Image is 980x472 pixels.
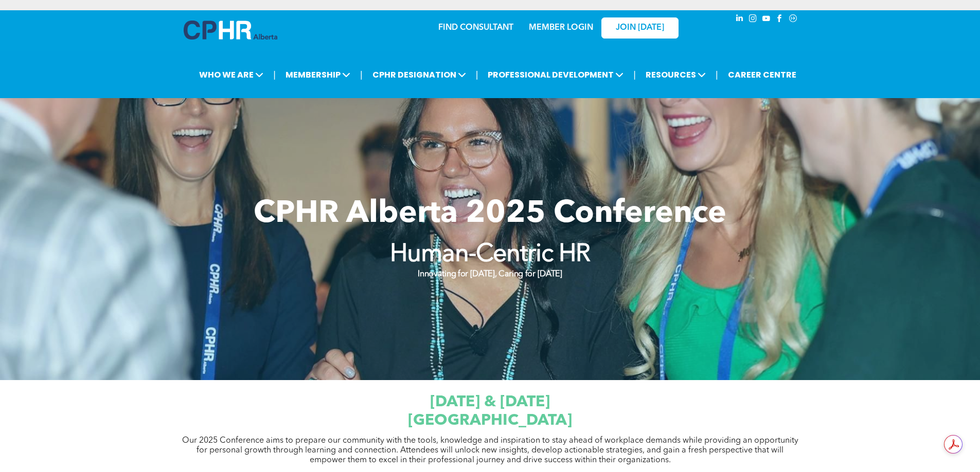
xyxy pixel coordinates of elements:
a: youtube [761,13,772,27]
img: A blue and white logo for cp alberta [184,21,277,40]
span: MEMBERSHIP [282,65,353,84]
a: MEMBER LOGIN [529,24,593,32]
a: JOIN [DATE] [601,17,679,39]
span: JOIN [DATE] [616,23,664,33]
a: facebook [774,13,786,27]
span: CPHR Alberta 2025 Conference [254,199,726,230]
a: linkedin [734,13,745,27]
span: PROFESSIONAL DEVELOPMENT [485,65,627,84]
a: FIND CONSULTANT [438,24,513,32]
span: CPHR DESIGNATION [369,65,469,84]
span: [GEOGRAPHIC_DATA] [408,413,572,428]
li: | [273,64,276,85]
span: [DATE] & [DATE] [430,394,550,410]
strong: Innovating for [DATE], Caring for [DATE] [418,270,562,278]
a: Social network [788,13,799,27]
li: | [476,64,478,85]
span: RESOURCES [643,65,709,84]
li: | [360,64,363,85]
span: WHO WE ARE [196,65,266,84]
li: | [633,64,636,85]
a: instagram [747,13,759,27]
span: Our 2025 Conference aims to prepare our community with the tools, knowledge and inspiration to st... [182,437,798,464]
strong: Human-Centric HR [390,242,591,267]
a: CAREER CENTRE [725,65,799,84]
li: | [716,64,718,85]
